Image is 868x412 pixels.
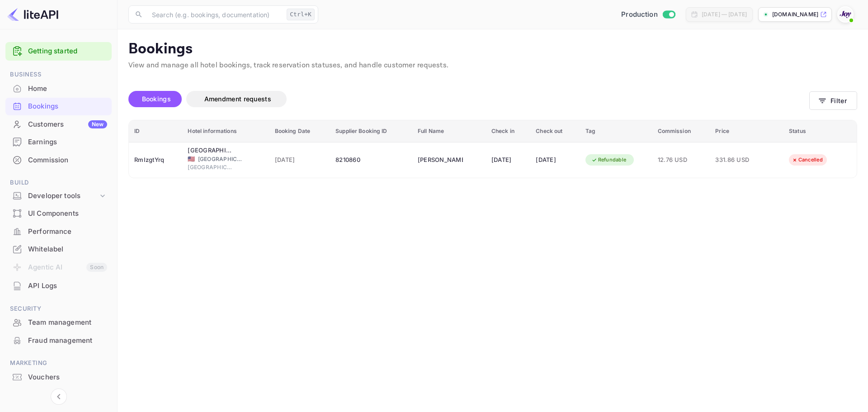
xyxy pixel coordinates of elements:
div: [DATE] [536,153,574,167]
p: Bookings [128,40,857,58]
div: Team management [28,317,107,328]
div: Home [5,80,112,98]
div: account-settings tabs [128,91,809,107]
div: API Logs [5,277,112,295]
span: 331.86 USD [715,155,760,165]
div: Getting started [5,42,112,61]
div: Customers [28,119,107,130]
div: Abbey Resort and Avani Spa [188,146,233,155]
button: Collapse navigation [51,388,67,405]
span: United States of America [188,156,195,162]
span: [GEOGRAPHIC_DATA] [198,155,243,163]
th: Hotel informations [182,120,269,142]
div: Fraud management [5,332,112,350]
div: Vouchers [28,372,107,383]
div: New [88,120,107,128]
th: Price [710,120,783,142]
div: [DATE] [491,153,525,167]
div: Developer tools [5,188,112,204]
div: Ctrl+K [287,9,315,20]
th: Commission [652,120,710,142]
div: Whitelabel [5,241,112,258]
div: 8210860 [335,153,407,167]
div: CustomersNew [5,116,112,133]
th: Check out [530,120,580,142]
span: 12.76 USD [658,155,705,165]
th: ID [129,120,182,142]
div: Earnings [28,137,107,147]
p: [DOMAIN_NAME] [772,10,818,19]
div: Refundable [585,154,632,166]
span: Amendment requests [204,95,271,103]
div: Commission [28,155,107,166]
div: Home [28,84,107,94]
a: CustomersNew [5,116,112,133]
th: Tag [580,120,652,142]
a: Team management [5,314,112,331]
div: Team management [5,314,112,331]
a: Earnings [5,133,112,150]
div: Performance [5,223,112,241]
div: UI Components [5,205,112,223]
a: Commission [5,152,112,168]
img: With Joy [838,7,853,22]
a: Vouchers [5,369,112,385]
th: Booking Date [269,120,330,142]
th: Supplier Booking ID [330,120,412,142]
div: Developer tools [28,191,98,201]
div: Cancelled [786,154,829,166]
div: API Logs [28,281,107,291]
div: Anne Danen [418,153,463,167]
div: Vouchers [5,369,112,386]
span: [DATE] [275,155,325,165]
table: booking table [129,120,857,178]
div: Whitelabel [28,244,107,255]
th: Full Name [412,120,486,142]
div: UI Components [28,208,107,219]
div: Bookings [5,98,112,115]
div: Commission [5,152,112,169]
span: Build [5,178,112,188]
a: Performance [5,223,112,240]
span: Production [621,9,658,20]
th: Check in [486,120,531,142]
div: [DATE] — [DATE] [702,10,747,19]
a: Whitelabel [5,241,112,257]
a: UI Components [5,205,112,222]
span: Security [5,304,112,314]
div: RmIzgtYrq [134,153,177,167]
a: Home [5,80,112,97]
button: Filter [809,91,857,110]
p: View and manage all hotel bookings, track reservation statuses, and handle customer requests. [128,60,857,71]
div: Performance [28,227,107,237]
span: Business [5,70,112,80]
input: Search (e.g. bookings, documentation) [146,5,283,24]
div: Switch to Sandbox mode [618,9,679,20]
div: Fraud management [28,336,107,346]
div: Bookings [28,101,107,112]
span: Marketing [5,358,112,368]
div: Earnings [5,133,112,151]
a: Bookings [5,98,112,114]
a: API Logs [5,277,112,294]
th: Status [783,120,857,142]
img: LiteAPI logo [7,7,58,22]
span: Bookings [142,95,171,103]
a: Getting started [28,46,107,57]
a: Fraud management [5,332,112,349]
span: [GEOGRAPHIC_DATA] [188,163,233,171]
